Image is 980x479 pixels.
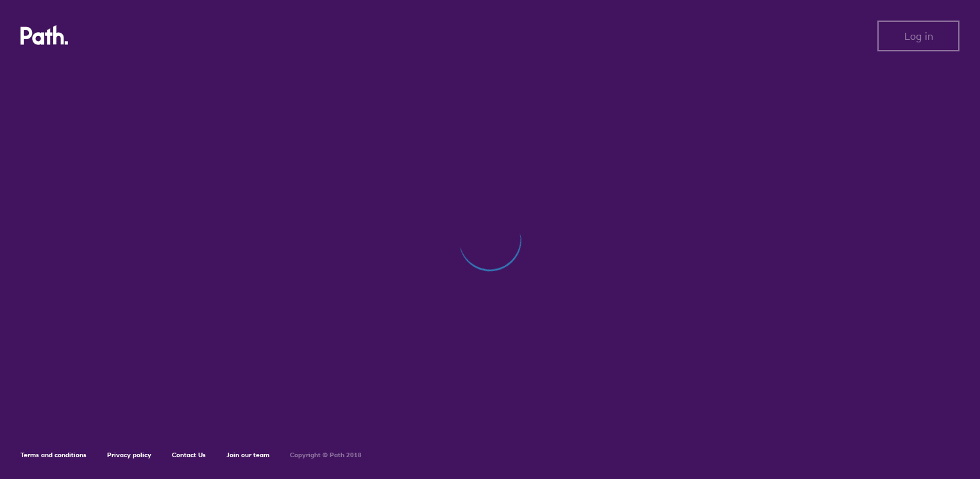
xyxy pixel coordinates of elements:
a: Join our team [226,451,269,459]
h6: Copyright © Path 2018 [290,451,362,459]
a: Contact Us [172,451,206,459]
a: Terms and conditions [21,451,87,459]
span: Log in [904,30,933,42]
button: Log in [877,21,959,51]
a: Privacy policy [107,451,151,459]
